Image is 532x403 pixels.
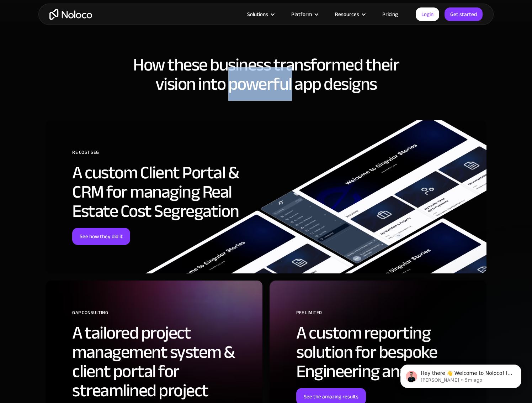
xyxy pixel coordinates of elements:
[247,10,268,19] div: Solutions
[335,10,359,19] div: Resources
[390,350,532,399] iframe: Intercom notifications message
[282,10,326,19] div: Platform
[72,307,252,323] div: GAP Consulting
[72,228,130,245] a: See how they did it
[326,10,373,19] div: Resources
[445,7,483,21] a: Get started
[49,9,92,20] a: home
[416,7,439,21] a: Login
[296,323,476,381] h2: A custom reporting solution for bespoke Engineering analysis
[373,10,407,19] a: Pricing
[296,307,476,323] div: PFE Limited
[291,10,312,19] div: Platform
[238,10,282,19] div: Solutions
[46,55,486,94] h2: How these business transformed their vision into powerful app designs
[72,147,252,163] div: RE Cost Seg
[72,163,252,221] h2: A custom Client Portal & CRM for managing Real Estate Cost Segregation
